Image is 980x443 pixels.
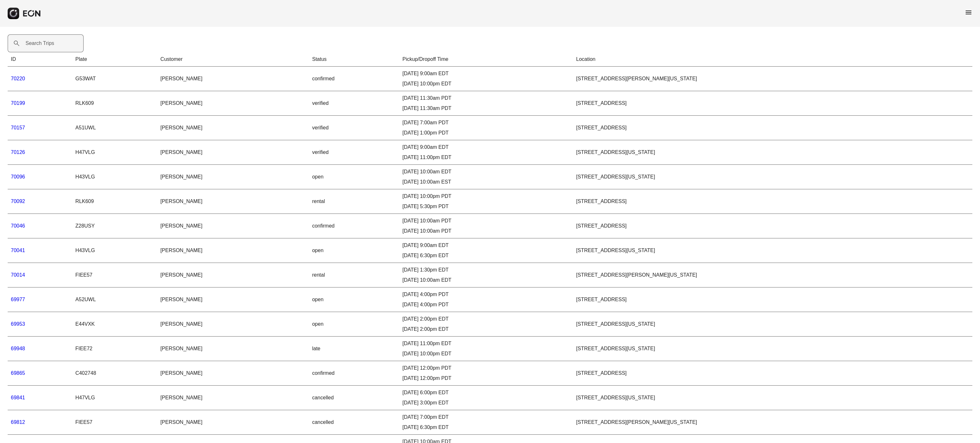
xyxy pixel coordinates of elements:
[573,214,972,238] td: [STREET_ADDRESS]
[403,94,570,102] div: [DATE] 11:30am PDT
[309,67,399,91] td: confirmed
[403,105,570,112] div: [DATE] 11:30am PDT
[573,287,972,312] td: [STREET_ADDRESS]
[573,238,972,263] td: [STREET_ADDRESS][US_STATE]
[157,263,309,287] td: [PERSON_NAME]
[403,374,570,382] div: [DATE] 12:00pm PDT
[72,238,157,263] td: H43VLG
[157,337,309,361] td: [PERSON_NAME]
[11,321,25,327] a: 69953
[403,119,570,127] div: [DATE] 7:00am PDT
[11,346,25,351] a: 69948
[573,410,972,435] td: [STREET_ADDRESS][PERSON_NAME][US_STATE]
[11,199,25,204] a: 70092
[403,178,570,186] div: [DATE] 10:00am EST
[403,80,570,88] div: [DATE] 10:00pm EDT
[157,410,309,435] td: [PERSON_NAME]
[157,189,309,214] td: [PERSON_NAME]
[309,386,399,410] td: cancelled
[403,276,570,284] div: [DATE] 10:00am EDT
[403,364,570,372] div: [DATE] 12:00pm PDT
[573,116,972,140] td: [STREET_ADDRESS]
[965,9,972,16] span: menu
[403,70,570,77] div: [DATE] 9:00am EDT
[309,312,399,337] td: open
[11,370,25,376] a: 69865
[11,100,25,106] a: 70199
[72,410,157,435] td: FIEE57
[157,165,309,189] td: [PERSON_NAME]
[157,238,309,263] td: [PERSON_NAME]
[403,242,570,249] div: [DATE] 9:00am EDT
[573,312,972,337] td: [STREET_ADDRESS][US_STATE]
[403,143,570,151] div: [DATE] 9:00am EDT
[573,165,972,189] td: [STREET_ADDRESS][US_STATE]
[573,263,972,287] td: [STREET_ADDRESS][PERSON_NAME][US_STATE]
[309,140,399,165] td: verified
[573,91,972,116] td: [STREET_ADDRESS]
[573,67,972,91] td: [STREET_ADDRESS][PERSON_NAME][US_STATE]
[403,168,570,176] div: [DATE] 10:00am EDT
[403,192,570,200] div: [DATE] 10:00pm PDT
[11,149,25,155] a: 70126
[11,419,25,425] a: 69812
[403,227,570,235] div: [DATE] 10:00am PDT
[403,266,570,274] div: [DATE] 1:30pm EDT
[157,312,309,337] td: [PERSON_NAME]
[309,91,399,116] td: verified
[403,203,570,210] div: [DATE] 5:30pm PDT
[72,337,157,361] td: FIEE72
[11,174,25,179] a: 70096
[403,315,570,323] div: [DATE] 2:00pm EDT
[573,52,972,67] th: Location
[72,287,157,312] td: A52UWL
[157,52,309,67] th: Customer
[309,214,399,238] td: confirmed
[309,238,399,263] td: open
[309,263,399,287] td: rental
[157,116,309,140] td: [PERSON_NAME]
[309,116,399,140] td: verified
[573,337,972,361] td: [STREET_ADDRESS][US_STATE]
[573,386,972,410] td: [STREET_ADDRESS][US_STATE]
[403,291,570,298] div: [DATE] 4:00pm PDT
[72,52,157,67] th: Plate
[309,52,399,67] th: Status
[157,386,309,410] td: [PERSON_NAME]
[403,217,570,225] div: [DATE] 10:00am PDT
[309,337,399,361] td: late
[157,214,309,238] td: [PERSON_NAME]
[11,223,25,229] a: 70046
[11,248,25,253] a: 70041
[403,350,570,358] div: [DATE] 10:00pm EDT
[8,52,72,67] th: ID
[309,361,399,386] td: confirmed
[26,40,54,47] label: Search Trips
[403,399,570,407] div: [DATE] 3:00pm EDT
[157,140,309,165] td: [PERSON_NAME]
[403,413,570,421] div: [DATE] 7:00pm EDT
[72,361,157,386] td: C402748
[573,361,972,386] td: [STREET_ADDRESS]
[72,189,157,214] td: RLK609
[309,165,399,189] td: open
[72,214,157,238] td: Z28USY
[403,301,570,309] div: [DATE] 4:00pm PDT
[72,67,157,91] td: G53WAT
[11,395,25,400] a: 69841
[72,91,157,116] td: RLK609
[72,165,157,189] td: H43VLG
[403,389,570,396] div: [DATE] 6:00pm EDT
[403,252,570,259] div: [DATE] 6:30pm EDT
[157,287,309,312] td: [PERSON_NAME]
[403,129,570,137] div: [DATE] 1:00pm PDT
[403,424,570,431] div: [DATE] 6:30pm EDT
[157,67,309,91] td: [PERSON_NAME]
[403,325,570,333] div: [DATE] 2:00pm EDT
[157,91,309,116] td: [PERSON_NAME]
[403,154,570,161] div: [DATE] 11:00pm EDT
[403,340,570,347] div: [DATE] 11:00pm EDT
[573,189,972,214] td: [STREET_ADDRESS]
[72,116,157,140] td: A51UWL
[72,263,157,287] td: FIEE57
